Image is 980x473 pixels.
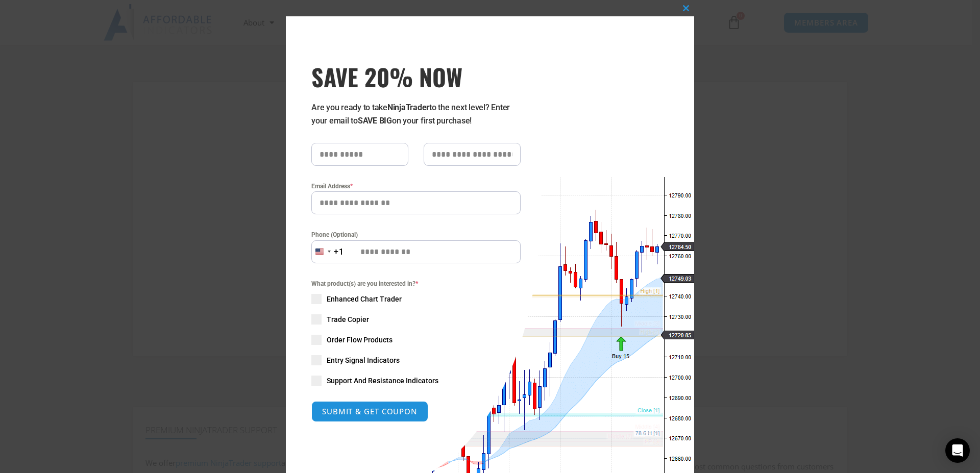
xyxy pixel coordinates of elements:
div: Open Intercom Messenger [945,438,970,463]
label: Email Address [311,181,521,191]
span: Enhanced Chart Trader [327,294,402,304]
label: Trade Copier [311,314,521,325]
label: Phone (Optional) [311,230,521,240]
span: Order Flow Products [327,335,393,345]
div: +1 [334,245,344,259]
p: Are you ready to take to the next level? Enter your email to on your first purchase! [311,101,521,128]
button: SUBMIT & GET COUPON [311,401,428,422]
span: Entry Signal Indicators [327,355,400,365]
strong: SAVE BIG [358,116,392,126]
span: What product(s) are you interested in? [311,279,521,289]
h3: SAVE 20% NOW [311,62,521,91]
span: Trade Copier [327,314,369,325]
span: Support And Resistance Indicators [327,376,438,386]
label: Support And Resistance Indicators [311,376,521,386]
label: Order Flow Products [311,335,521,345]
button: Selected country [311,240,344,263]
label: Enhanced Chart Trader [311,294,521,304]
strong: NinjaTrader [387,103,429,112]
label: Entry Signal Indicators [311,355,521,365]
